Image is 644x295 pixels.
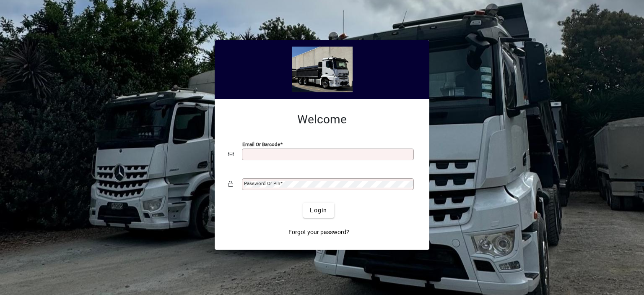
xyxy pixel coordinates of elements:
button: Login [303,203,334,218]
span: Login [310,206,327,215]
a: Forgot your password? [285,225,353,240]
span: Forgot your password? [288,228,349,237]
h2: Welcome [228,112,416,127]
mat-label: Password or Pin [244,180,280,186]
mat-label: Email or Barcode [242,141,280,147]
